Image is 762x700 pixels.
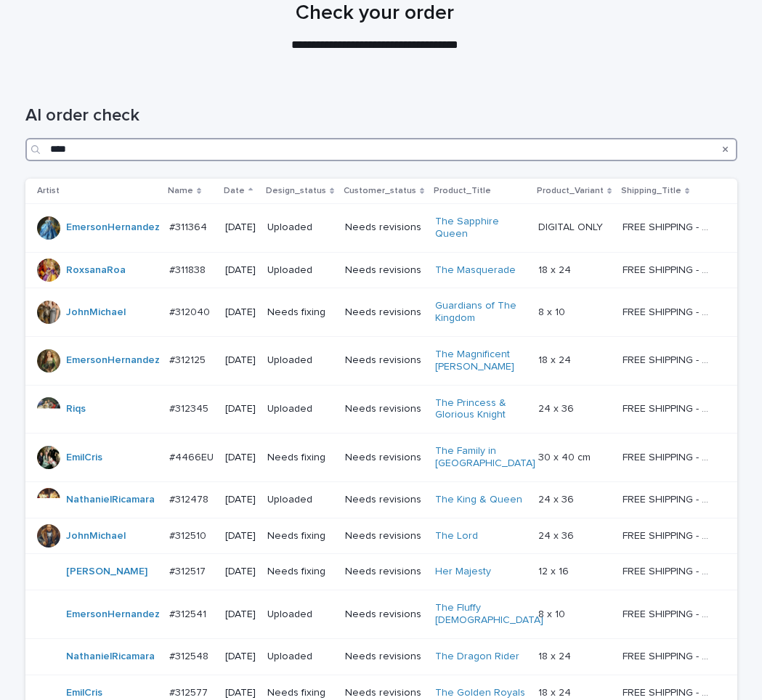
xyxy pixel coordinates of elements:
[66,609,160,621] a: EmersonHernandez
[169,648,211,663] p: #312548
[66,354,160,367] a: EmersonHernandez
[538,684,574,699] p: 18 x 24
[66,452,102,464] a: EmilCris
[538,527,577,542] p: 24 x 36
[623,491,716,506] p: FREE SHIPPING - preview in 1-2 business days, after your approval delivery will take 5-10 b.d.
[169,449,216,464] p: #4466EU
[66,566,147,578] a: [PERSON_NAME]
[345,566,423,578] p: Needs revisions
[25,554,737,590] tr: [PERSON_NAME] #312517#312517 [DATE]Needs fixingNeeds revisionsHer Majesty 12 x 1612 x 16 FREE SHI...
[225,530,256,542] p: [DATE]
[66,651,155,663] a: NathanielRicamara
[267,264,333,277] p: Uploaded
[623,606,716,621] p: FREE SHIPPING - preview in 1-2 business days, after your approval delivery will take 5-10 b.d.
[25,481,737,518] tr: NathanielRicamara #312478#312478 [DATE]UploadedNeeds revisionsThe King & Queen 24 x 3624 x 36 FRE...
[345,306,423,319] p: Needs revisions
[435,264,516,277] a: The Masquerade
[25,138,737,161] input: Search
[66,306,126,319] a: JohnMichael
[267,651,333,663] p: Uploaded
[435,397,526,422] a: The Princess & Glorious Knight
[435,300,526,325] a: Guardians of The Kingdom
[537,183,604,199] p: Product_Variant
[66,530,126,542] a: JohnMichael
[538,304,568,319] p: 8 x 10
[538,449,593,464] p: 30 x 40 cm
[169,684,211,699] p: #312577
[623,261,716,277] p: FREE SHIPPING - preview in 1-2 business days, after your approval delivery will take 5-10 b.d.
[435,651,519,663] a: The Dragon Rider
[169,304,213,319] p: #312040
[225,221,256,234] p: [DATE]
[623,684,716,699] p: FREE SHIPPING - preview in 1-2 business days, after your approval delivery will take 5-10 b.d.
[169,351,208,367] p: #312125
[169,563,208,578] p: #312517
[538,491,577,506] p: 24 x 36
[538,563,572,578] p: 12 x 16
[435,687,525,699] a: The Golden Royals
[25,288,737,337] tr: JohnMichael #312040#312040 [DATE]Needs fixingNeeds revisionsGuardians of The Kingdom 8 x 108 x 10...
[25,434,737,482] tr: EmilCris #4466EU#4466EU [DATE]Needs fixingNeeds revisionsThe Family in [GEOGRAPHIC_DATA] 30 x 40 ...
[345,530,423,542] p: Needs revisions
[623,563,716,578] p: FREE SHIPPING - preview in 1-2 business days, after your approval delivery will take 5-10 b.d.
[345,403,423,415] p: Needs revisions
[267,403,333,415] p: Uploaded
[225,403,256,415] p: [DATE]
[435,530,478,542] a: The Lord
[345,264,423,277] p: Needs revisions
[225,306,256,319] p: [DATE]
[538,219,606,234] p: DIGITAL ONLY
[623,351,716,367] p: FREE SHIPPING - preview in 1-2 business days, after your approval delivery will take 5-10 b.d.
[345,609,423,621] p: Needs revisions
[435,445,535,470] a: The Family in [GEOGRAPHIC_DATA]
[169,527,209,542] p: #312510
[538,351,574,367] p: 18 x 24
[345,452,423,464] p: Needs revisions
[267,687,333,699] p: Needs fixing
[225,651,256,663] p: [DATE]
[623,400,716,415] p: FREE SHIPPING - preview in 1-2 business days, after your approval delivery will take 5-10 b.d.
[434,183,491,199] p: Product_Title
[25,336,737,385] tr: EmersonHernandez #312125#312125 [DATE]UploadedNeeds revisionsThe Magnificent [PERSON_NAME] 18 x 2...
[225,494,256,506] p: [DATE]
[19,1,731,26] h1: Check your order
[169,219,210,234] p: #311364
[66,687,102,699] a: EmilCris
[538,261,574,277] p: 18 x 24
[224,183,245,199] p: Date
[267,354,333,367] p: Uploaded
[267,530,333,542] p: Needs fixing
[538,648,574,663] p: 18 x 24
[66,221,160,234] a: EmersonHernandez
[267,306,333,319] p: Needs fixing
[168,183,193,199] p: Name
[169,491,211,506] p: #312478
[435,602,543,627] a: The Fluffy [DEMOGRAPHIC_DATA]
[225,354,256,367] p: [DATE]
[225,566,256,578] p: [DATE]
[345,687,423,699] p: Needs revisions
[25,252,737,288] tr: RoxsanaRoa #311838#311838 [DATE]UploadedNeeds revisionsThe Masquerade 18 x 2418 x 24 FREE SHIPPIN...
[25,105,737,126] h1: AI order check
[267,221,333,234] p: Uploaded
[267,609,333,621] p: Uploaded
[345,651,423,663] p: Needs revisions
[344,183,416,199] p: Customer_status
[169,606,209,621] p: #312541
[66,403,86,415] a: Riqs
[267,452,333,464] p: Needs fixing
[623,527,716,542] p: FREE SHIPPING - preview in 1-2 business days, after your approval delivery will take 5-10 b.d.
[66,264,126,277] a: RoxsanaRoa
[345,494,423,506] p: Needs revisions
[37,183,60,199] p: Artist
[66,494,155,506] a: NathanielRicamara
[621,183,681,199] p: Shipping_Title
[623,304,716,319] p: FREE SHIPPING - preview in 1-2 business days, after your approval delivery will take 5-10 b.d.
[169,261,208,277] p: #311838
[225,687,256,699] p: [DATE]
[25,385,737,434] tr: Riqs #312345#312345 [DATE]UploadedNeeds revisionsThe Princess & Glorious Knight 24 x 3624 x 36 FR...
[25,590,737,639] tr: EmersonHernandez #312541#312541 [DATE]UploadedNeeds revisionsThe Fluffy [DEMOGRAPHIC_DATA] 8 x 10...
[623,219,716,234] p: FREE SHIPPING - preview in 1-2 business days, after your approval delivery will take 5-10 b.d.
[225,609,256,621] p: [DATE]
